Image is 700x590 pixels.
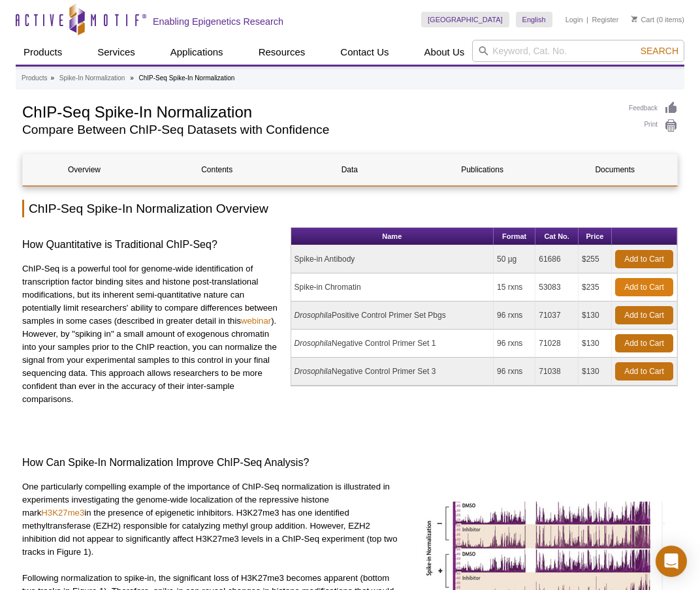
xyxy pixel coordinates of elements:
i: Drosophila [294,367,332,376]
h1: ChIP-Seq Spike-In Normalization [22,101,616,121]
td: $130 [579,302,612,330]
a: Contact Us [332,40,396,65]
input: Keyword, Cat. No. [472,40,684,62]
h2: Compare Between ChIP-Seq Datasets with Confidence [22,124,616,136]
h2: Enabling Epigenetics Research [153,16,283,27]
a: Products [16,40,70,65]
a: Add to Cart [615,278,673,296]
img: Your Cart [631,16,637,22]
i: Drosophila [294,311,332,320]
a: Contents [155,154,278,185]
a: Products [22,72,47,84]
td: 96 rxns [494,330,535,358]
td: 96 rxns [494,358,535,386]
th: Format [494,228,535,245]
i: Drosophila [294,339,332,348]
h2: ChIP-Seq Spike-In Normalization Overview [22,200,678,217]
th: Price [579,228,612,245]
td: $255 [579,245,612,273]
td: Spike-in Antibody [291,245,494,273]
button: Search [637,45,682,57]
a: Add to Cart [615,334,673,352]
td: 96 rxns [494,302,535,330]
a: Overview [23,154,146,185]
a: [GEOGRAPHIC_DATA] [421,12,509,27]
a: webinar [241,316,271,326]
li: » [50,74,54,82]
a: About Us [417,40,473,65]
span: Search [641,46,678,56]
td: 53083 [535,273,579,302]
td: 15 rxns [494,273,535,302]
a: Print [629,119,678,133]
a: Documents [554,154,676,185]
a: Spike-In Normalization [59,72,125,84]
a: Register [592,15,618,24]
th: Cat No. [535,228,579,245]
h3: How Quantitative is Traditional ChIP-Seq? [22,237,281,253]
a: Data [288,154,411,185]
a: Applications [163,40,231,65]
td: Positive Control Primer Set Pbgs [291,302,494,330]
a: Resources [251,40,313,65]
a: Add to Cart [615,250,673,268]
a: Login [565,15,583,24]
td: 61686 [535,245,579,273]
h3: How Can Spike-In Normalization Improve ChIP-Seq Analysis? [22,455,678,471]
a: Feedback [629,101,678,116]
div: Open Intercom Messenger [656,546,687,577]
a: H3K27me3 [41,508,84,518]
td: 71028 [535,330,579,358]
a: Cart [631,15,654,24]
a: Add to Cart [615,362,673,380]
td: 71038 [535,358,579,386]
td: $235 [579,273,612,302]
td: 71037 [535,302,579,330]
li: » [130,74,134,82]
li: | [586,12,588,27]
a: Add to Cart [615,306,673,324]
td: Spike-in Chromatin [291,273,494,302]
a: English [516,12,552,27]
p: One particularly compelling example of the importance of ChIP-Seq normalization is illustrated in... [22,480,399,559]
p: ChIP-Seq is a powerful tool for genome-wide identification of transcription factor binding sites ... [22,262,281,406]
td: Negative Control Primer Set 1 [291,330,494,358]
li: ChIP-Seq Spike-In Normalization [139,74,235,82]
li: (0 items) [631,12,684,27]
td: Negative Control Primer Set 3 [291,358,494,386]
td: $130 [579,330,612,358]
a: Publications [421,154,544,185]
th: Name [291,228,494,245]
a: Services [89,40,143,65]
td: $130 [579,358,612,386]
td: 50 µg [494,245,535,273]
